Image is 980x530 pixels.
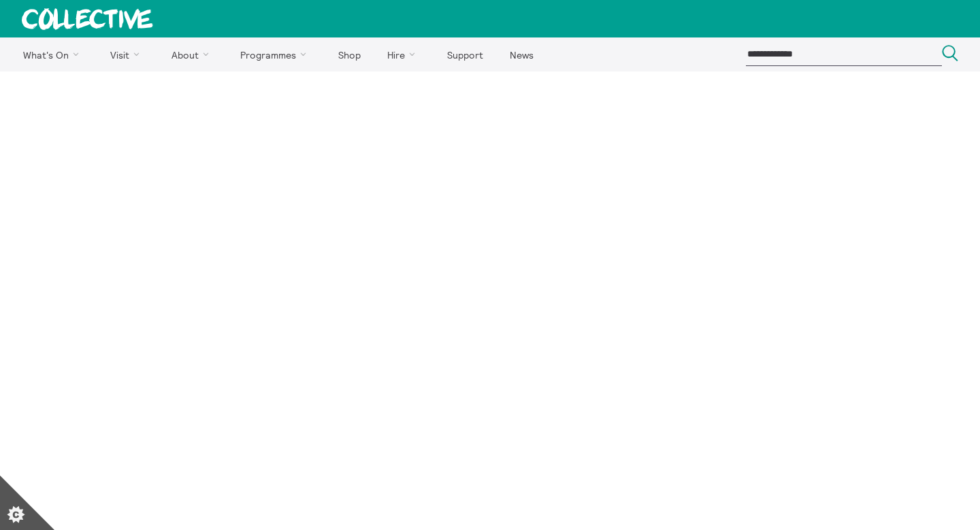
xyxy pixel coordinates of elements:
[229,37,324,72] a: Programmes
[435,37,495,72] a: Support
[497,37,545,72] a: News
[99,37,157,72] a: Visit
[376,37,433,72] a: Hire
[11,37,96,72] a: What's On
[159,37,226,72] a: About
[326,37,372,72] a: Shop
